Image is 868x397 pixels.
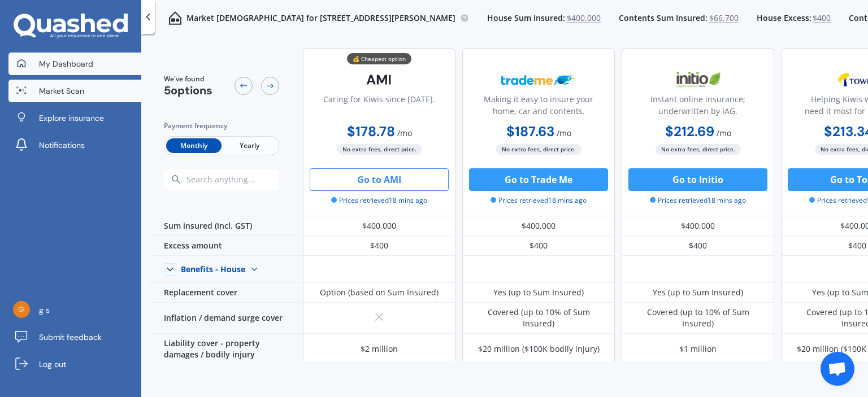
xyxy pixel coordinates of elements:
[487,12,565,24] span: House Sum Insured:
[150,334,303,365] div: Liability cover - property damages / bodily injury
[661,66,735,94] img: Initio.webp
[181,264,245,274] div: Benefits - House
[8,326,141,348] a: Submit feedback
[631,93,765,121] div: Instant online insurance; underwritten by IAG.
[757,12,811,24] span: House Excess:
[342,66,416,94] img: AMI-text-1.webp
[39,85,84,97] span: Market Scan
[491,195,587,206] span: Prices retrieved 18 mins ago
[303,236,455,256] div: $400
[472,93,605,121] div: Making it easy to insure your home, car and contents.
[166,138,222,153] span: Monthly
[567,12,601,24] span: $400,000
[8,80,141,102] a: Market Scan
[469,168,608,191] button: Go to Trade Me
[493,287,584,298] div: Yes (up to Sum Insured)
[471,307,606,329] div: Covered (up to 10% of Sum Insured)
[164,74,212,84] span: We've found
[323,93,435,121] div: Caring for Kiwis since [DATE].
[361,343,398,355] div: $2 million
[310,168,449,191] button: Go to AMI
[8,134,141,156] a: Notifications
[8,299,141,321] a: g s
[150,283,303,303] div: Replacement cover
[478,343,600,355] div: $20 million ($100K bodily injury)
[462,216,615,236] div: $400,000
[650,195,746,206] span: Prices retrieved 18 mins ago
[506,123,554,140] b: $187.63
[186,12,455,24] p: Market [DEMOGRAPHIC_DATA] for [STREET_ADDRESS][PERSON_NAME]
[679,343,717,355] div: $1 million
[622,236,774,256] div: $400
[303,216,455,236] div: $400,000
[39,359,66,370] span: Log out
[8,53,141,75] a: My Dashboard
[496,144,581,155] span: No extra fees, direct price.
[656,144,741,155] span: No extra fees, direct price.
[39,139,85,151] span: Notifications
[821,352,854,386] div: Open chat
[150,303,303,334] div: Inflation / demand surge cover
[462,236,615,256] div: $400
[222,138,277,153] span: Yearly
[653,287,743,298] div: Yes (up to Sum Insured)
[39,112,104,124] span: Explore insurance
[331,195,427,206] span: Prices retrieved 18 mins ago
[150,216,303,236] div: Sum insured (incl. GST)
[320,287,439,298] div: Option (based on Sum Insured)
[347,123,395,140] b: $178.78
[709,12,739,24] span: $66,700
[8,353,141,376] a: Log out
[150,236,303,256] div: Excess amount
[813,12,831,24] span: $400
[347,53,411,64] div: 💰 Cheapest option
[501,66,576,94] img: Trademe.webp
[39,58,93,69] span: My Dashboard
[164,83,212,98] span: 5 options
[397,128,412,138] span: / mo
[557,128,571,138] span: / mo
[337,144,422,155] span: No extra fees, direct price.
[164,120,279,132] div: Payment frequency
[185,174,301,185] input: Search anything...
[39,331,102,343] span: Submit feedback
[622,216,774,236] div: $400,000
[39,304,50,316] span: g s
[8,107,141,129] a: Explore insurance
[630,307,766,329] div: Covered (up to 10% of Sum Insured)
[245,260,263,278] img: Benefit content down
[665,123,714,140] b: $212.69
[619,12,708,24] span: Contents Sum Insured:
[13,301,30,318] img: 36d69247cadffe281bac7d69ffc40f44
[168,11,182,25] img: home-and-contents.b802091223b8502ef2dd.svg
[717,128,731,138] span: / mo
[628,168,767,191] button: Go to Initio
